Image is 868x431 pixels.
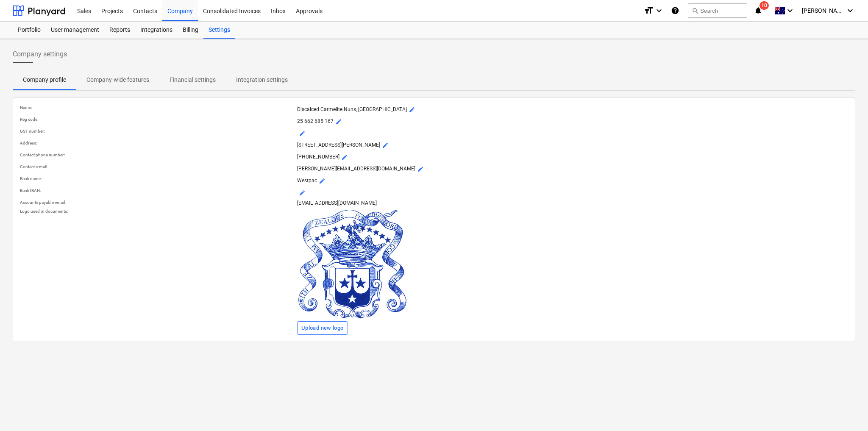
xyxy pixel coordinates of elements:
p: Integration settings [236,75,288,84]
span: mode_edit [299,189,306,196]
span: mode_edit [417,166,424,172]
div: Upload new logo [301,323,344,333]
span: mode_edit [299,130,306,137]
span: mode_edit [341,154,348,161]
p: Westpac [297,176,848,186]
i: Knowledge base [671,6,679,16]
span: [PERSON_NAME] [802,7,844,14]
img: Company logo [297,209,408,319]
p: 25 662 685 167 [297,117,848,127]
p: Discalced Carmelite Nuns, [GEOGRAPHIC_DATA] [297,105,848,115]
p: Financial settings [170,75,216,84]
p: Address : [20,140,294,146]
p: [STREET_ADDRESS][PERSON_NAME] [297,140,848,150]
p: Company profile [23,75,66,84]
i: notifications [754,6,762,16]
i: keyboard_arrow_down [845,6,855,16]
i: keyboard_arrow_down [785,6,795,16]
p: Contact e-mail : [20,164,294,170]
a: Reports [104,22,135,39]
a: Settings [203,22,235,39]
p: Accounts payable email : [20,200,294,205]
a: User management [46,22,104,39]
a: Integrations [135,22,178,39]
span: mode_edit [409,106,415,113]
button: Search [688,3,747,18]
i: format_size [644,6,654,16]
p: Contact phone number : [20,152,294,158]
iframe: Chat Widget [826,390,868,431]
p: Logo used in documents : [20,209,294,214]
a: Billing [178,22,203,39]
p: Company-wide features [86,75,149,84]
span: search [692,7,698,14]
span: mode_edit [319,178,325,184]
i: keyboard_arrow_down [654,6,664,16]
p: Bank name : [20,176,294,181]
p: Reg code : [20,117,294,122]
p: [EMAIL_ADDRESS][DOMAIN_NAME] [297,200,848,207]
span: mode_edit [382,142,389,149]
p: Name : [20,105,294,110]
button: Upload new logo [297,321,348,335]
p: [PERSON_NAME][EMAIL_ADDRESS][DOMAIN_NAME] [297,164,848,174]
span: mode_edit [335,118,342,125]
p: Bank IBAN : [20,188,294,193]
p: GST number : [20,128,294,134]
p: [PHONE_NUMBER] [297,152,848,162]
span: Company settings [13,49,67,59]
a: Portfolio [13,22,46,39]
span: 10 [759,1,769,10]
